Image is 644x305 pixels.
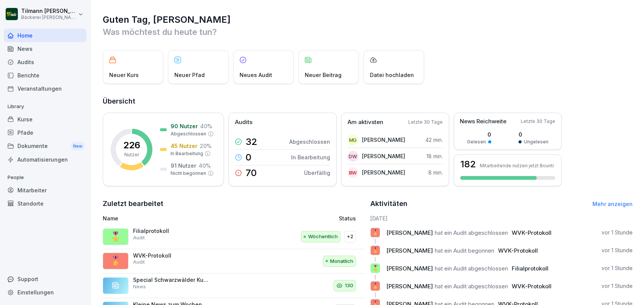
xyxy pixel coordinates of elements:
a: News [4,42,86,55]
p: 0 [246,153,251,162]
div: New [71,142,84,151]
h3: 182 [460,160,476,169]
h2: Übersicht [103,96,633,107]
p: 🎖️ [110,254,121,268]
p: News Reichweite [460,117,506,126]
div: BW [348,167,358,178]
span: hat ein Audit abgeschlossen [435,265,508,272]
span: hat ein Audit abgeschlossen [435,283,508,290]
p: Abgeschlossen [171,130,206,137]
a: DokumenteNew [4,139,86,153]
p: 18 min. [426,152,443,160]
p: Neuer Pfad [174,71,205,79]
span: [PERSON_NAME] [386,283,433,290]
p: Audits [235,118,252,127]
p: Am aktivsten [348,118,383,127]
h1: Guten Tag, [PERSON_NAME] [103,14,633,26]
a: Berichte [4,69,86,82]
p: Mitarbeitende nutzen jetzt Bounti [480,163,554,168]
p: Neuer Kurs [109,71,139,79]
p: 🎖️ [372,281,379,291]
p: Filialprotokoll [133,228,209,234]
p: Wöchentlich [308,233,338,241]
div: Einstellungen [4,286,86,299]
p: 8 min. [428,168,443,176]
span: hat ein Audit abgeschlossen [435,229,508,236]
p: vor 1 Stunde [602,282,633,290]
p: 🎖️ [110,230,121,244]
p: In Bearbeitung [171,150,203,157]
p: 40 % [199,162,211,170]
p: Name [103,214,265,222]
p: Neuer Beitrag [305,71,342,79]
div: Dokumente [4,139,86,153]
p: 130 [345,282,353,289]
p: [PERSON_NAME] [362,168,405,176]
p: vor 1 Stunde [602,264,633,272]
p: In Bearbeitung [291,153,330,161]
div: DW [348,151,358,162]
a: Home [4,29,86,42]
p: +2 [347,233,353,241]
p: Monatlich [330,258,353,265]
p: 40 % [200,122,212,130]
h2: Aktivitäten [370,198,407,209]
p: Neues Audit [240,71,272,79]
p: Nutzer [124,151,139,158]
p: 🎖️ [372,245,379,256]
p: Nicht begonnen [171,170,206,177]
p: Letzte 30 Tage [408,119,443,126]
p: 0 [519,130,548,138]
h2: Zuletzt bearbeitet [103,198,365,209]
a: Audits [4,55,86,69]
span: WVK-Protokoll [512,229,552,236]
p: 0 [467,130,491,138]
p: 226 [123,141,140,150]
p: Library [4,101,86,113]
p: Gelesen [467,138,486,145]
p: vor 1 Stunde [602,229,633,236]
p: 70 [246,168,257,178]
p: WVK-Protokoll [133,252,209,259]
p: 45 Nutzer [171,142,197,150]
p: Datei hochladen [370,71,414,79]
p: Letzte 30 Tage [521,118,555,125]
a: Mehr anzeigen [592,201,633,207]
p: Status [339,214,356,222]
p: Was möchtest du heute tun? [103,26,633,38]
div: MG [348,135,358,145]
p: Abgeschlossen [289,138,330,146]
p: Audit [133,234,145,241]
div: Standorte [4,197,86,210]
p: vor 1 Stunde [602,247,633,254]
p: People [4,171,86,184]
p: 42 min. [425,136,443,144]
p: Ungelesen [524,138,548,145]
h6: [DATE] [370,214,633,222]
p: Tilmann [PERSON_NAME] [21,8,77,14]
p: Special Schwarzwälder Kuchen Edition unseres Konditors [PERSON_NAME]: Feinstes Schokomousse aus e... [133,277,209,283]
p: [PERSON_NAME] [362,136,405,144]
div: Automatisierungen [4,153,86,166]
a: Kurse [4,113,86,126]
span: hat ein Audit begonnen [435,247,494,254]
a: Special Schwarzwälder Kuchen Edition unseres Konditors [PERSON_NAME]: Feinstes Schokomousse aus e... [103,274,365,298]
span: [PERSON_NAME] [386,247,433,254]
div: Pfade [4,126,86,139]
p: 🎖️ [372,227,379,238]
p: News [133,283,146,290]
span: [PERSON_NAME] [386,265,433,272]
div: Support [4,272,86,286]
p: [PERSON_NAME] [362,152,405,160]
p: 32 [246,137,257,146]
p: 90 Nutzer [171,122,198,130]
p: 🎖️ [372,263,379,274]
div: Mitarbeiter [4,184,86,197]
a: Veranstaltungen [4,82,86,95]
